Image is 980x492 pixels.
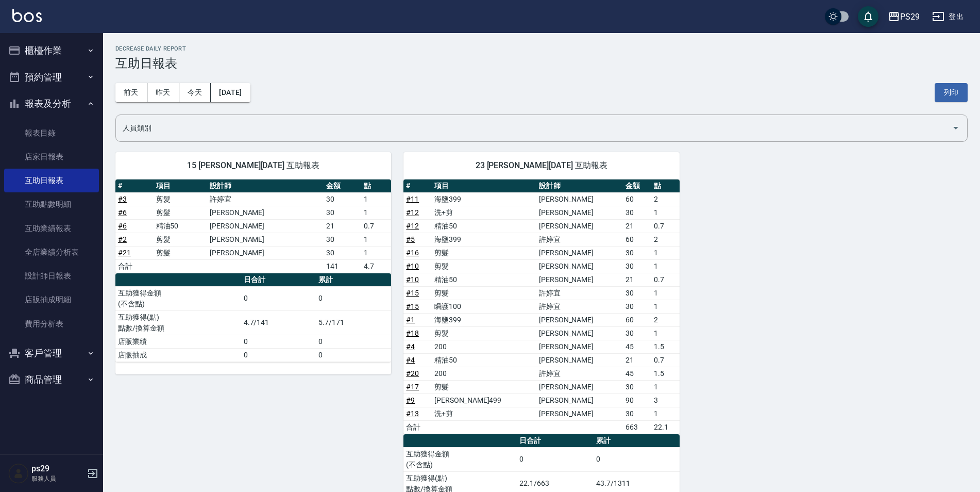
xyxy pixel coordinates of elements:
td: 4.7 [361,259,391,273]
a: 店販抽成明細 [4,288,99,311]
th: 累計 [594,434,680,448]
a: #1 [406,316,415,324]
td: 店販抽成 [115,348,241,362]
th: 項目 [432,179,536,193]
td: 精油50 [432,353,536,367]
td: 200 [432,340,536,353]
th: 項目 [154,179,207,193]
td: 剪髮 [154,233,207,246]
table: a dense table [115,273,391,362]
td: 0 [316,286,391,310]
a: 全店業績分析表 [4,240,99,264]
a: #21 [118,249,131,257]
a: #11 [406,195,419,203]
th: 點 [651,179,680,193]
td: 663 [623,420,651,434]
td: [PERSON_NAME] [536,353,623,367]
td: [PERSON_NAME] [536,380,623,393]
td: 剪髮 [154,206,207,219]
td: [PERSON_NAME] [536,393,623,407]
td: 21 [623,219,651,233]
a: #5 [406,235,415,243]
td: 精油50 [432,273,536,286]
th: 日合計 [241,273,316,287]
th: # [115,179,154,193]
th: 日合計 [517,434,594,448]
td: 30 [623,380,651,393]
td: 洗+剪 [432,407,536,420]
button: PS29 [884,6,924,27]
td: 海鹽399 [432,192,536,206]
a: #12 [406,208,419,217]
button: 今天 [179,83,211,102]
button: 登出 [928,7,968,26]
a: #12 [406,222,419,230]
td: 1.5 [651,367,680,380]
a: #20 [406,369,419,378]
button: 櫃檯作業 [4,37,99,64]
td: [PERSON_NAME] [536,340,623,353]
td: 1 [651,300,680,313]
td: 60 [623,233,651,246]
td: 22.1 [651,420,680,434]
a: 設計師日報表 [4,264,99,288]
td: [PERSON_NAME] [536,259,623,273]
a: 店家日報表 [4,145,99,169]
th: 設計師 [207,179,324,193]
td: 30 [324,192,362,206]
td: 1 [651,286,680,300]
td: 30 [623,326,651,340]
td: 0 [241,348,316,362]
a: 互助點數明細 [4,192,99,216]
td: 21 [623,273,651,286]
td: 互助獲得金額 (不含點) [115,286,241,310]
td: 1 [651,246,680,259]
td: [PERSON_NAME] [536,219,623,233]
a: #6 [118,222,127,230]
td: [PERSON_NAME] [207,233,324,246]
td: 剪髮 [154,246,207,259]
td: 0.7 [651,353,680,367]
td: 許婷宜 [536,286,623,300]
td: 剪髮 [432,286,536,300]
td: 30 [623,259,651,273]
button: 昨天 [147,83,179,102]
span: 23 [PERSON_NAME][DATE] 互助報表 [416,160,667,171]
a: #16 [406,249,419,257]
td: 店販業績 [115,335,241,348]
td: 1 [651,206,680,219]
td: [PERSON_NAME] [536,326,623,340]
td: 剪髮 [432,380,536,393]
td: [PERSON_NAME] [536,273,623,286]
td: 21 [623,353,651,367]
td: 1 [651,407,680,420]
th: 累計 [316,273,391,287]
td: 0 [316,335,391,348]
a: 費用分析表 [4,312,99,336]
td: 海鹽399 [432,233,536,246]
button: 商品管理 [4,366,99,393]
td: 1 [651,259,680,273]
a: 報表目錄 [4,121,99,145]
td: 洗+剪 [432,206,536,219]
td: 5.7/171 [316,310,391,335]
td: 1 [361,233,391,246]
td: 1 [651,326,680,340]
td: 許婷宜 [536,233,623,246]
th: 設計師 [536,179,623,193]
th: # [403,179,432,193]
span: 15 [PERSON_NAME][DATE] 互助報表 [128,160,379,171]
td: [PERSON_NAME] [207,246,324,259]
td: 1 [361,246,391,259]
td: 合計 [403,420,432,434]
a: #15 [406,289,419,297]
td: 剪髮 [432,259,536,273]
td: 0 [517,447,594,471]
td: 精油50 [154,219,207,233]
td: 許婷宜 [207,192,324,206]
td: 許婷宜 [536,300,623,313]
td: [PERSON_NAME] [536,206,623,219]
td: 0.7 [651,219,680,233]
td: 30 [324,246,362,259]
a: #10 [406,275,419,284]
